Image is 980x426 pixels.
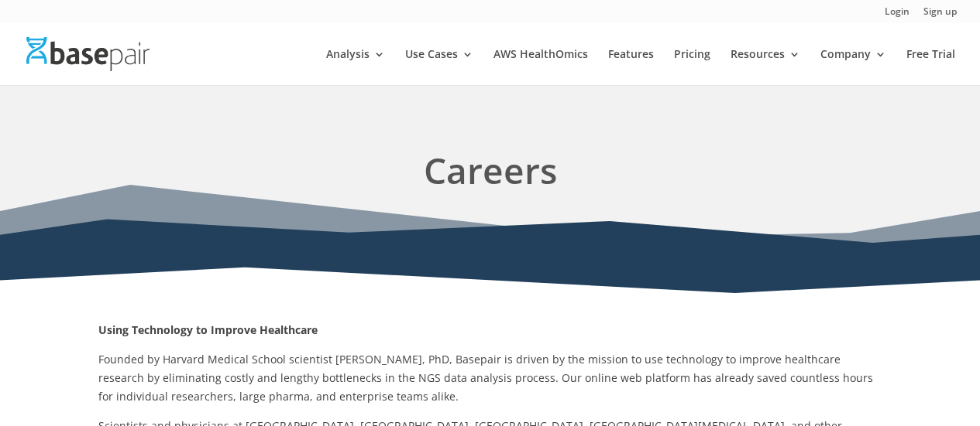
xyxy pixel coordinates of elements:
a: Use Cases [405,49,473,85]
img: Basepair [26,37,150,70]
span: Founded by Harvard Medical School scientist [PERSON_NAME], PhD, Basepair is driven by the mission... [98,352,873,404]
a: Pricing [674,49,710,85]
strong: Using Technology to Improve Healthcare [98,322,318,337]
a: Resources [731,49,800,85]
a: Analysis [326,49,385,85]
a: Login [885,7,910,23]
a: Sign up [923,7,957,23]
a: Free Trial [906,49,955,85]
a: Features [608,49,654,85]
a: Company [820,49,886,85]
a: AWS HealthOmics [493,49,588,85]
h1: Careers [98,145,882,204]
